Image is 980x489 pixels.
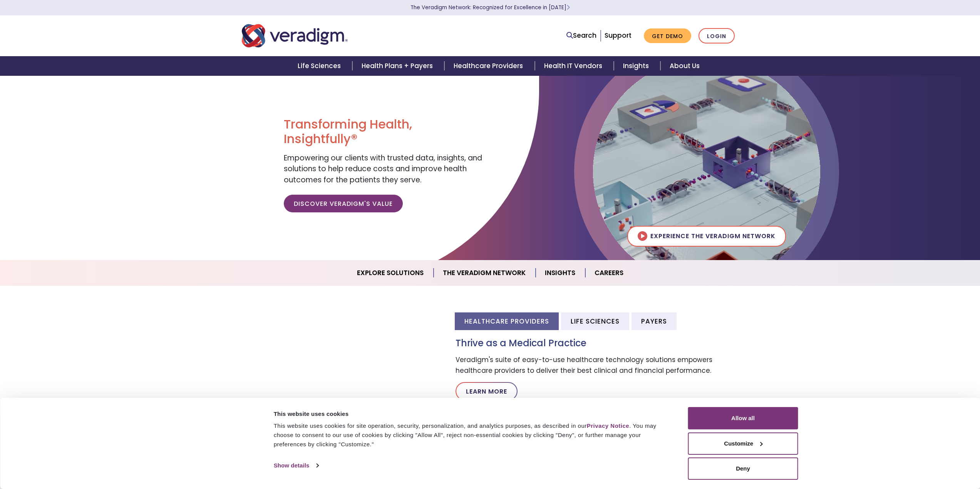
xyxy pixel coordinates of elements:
a: Search [566,30,596,41]
h1: Transforming Health, Insightfully® [284,117,484,147]
button: Allow all [688,407,798,429]
a: Show details [274,460,318,471]
h3: Thrive as a Medical Practice [456,338,739,349]
div: This website uses cookies [274,409,671,419]
div: This website uses cookies for site operation, security, personalization, and analytics purposes, ... [274,421,671,449]
li: Healthcare Providers [455,312,559,330]
a: The Veradigm Network: Recognized for Excellence in [DATE]Learn More [410,4,570,11]
a: Careers [585,263,633,283]
li: Life Sciences [561,312,629,330]
a: Discover Veradigm's Value [284,195,403,212]
button: Deny [688,457,798,480]
a: Healthcare Providers [444,56,534,76]
a: The Veradigm Network [434,263,536,283]
a: Life Sciences [288,56,352,76]
a: Insights [536,263,585,283]
a: Login [699,28,735,44]
span: Learn More [566,4,570,11]
li: Payers [632,312,677,330]
a: Insights [614,56,660,76]
a: Explore Solutions [348,263,434,283]
span: Empowering our clients with trusted data, insights, and solutions to help reduce costs and improv... [284,153,482,185]
img: Veradigm logo [242,23,348,48]
a: About Us [660,56,709,76]
p: Veradigm's suite of easy-to-use healthcare technology solutions empowers healthcare providers to ... [456,355,739,376]
button: Customize [688,432,798,455]
a: Privacy Notice [587,422,629,429]
a: Health IT Vendors [535,56,614,76]
a: Health Plans + Payers [352,56,444,76]
a: Learn More [456,382,518,401]
a: Support [605,31,632,40]
a: Get Demo [644,28,691,43]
